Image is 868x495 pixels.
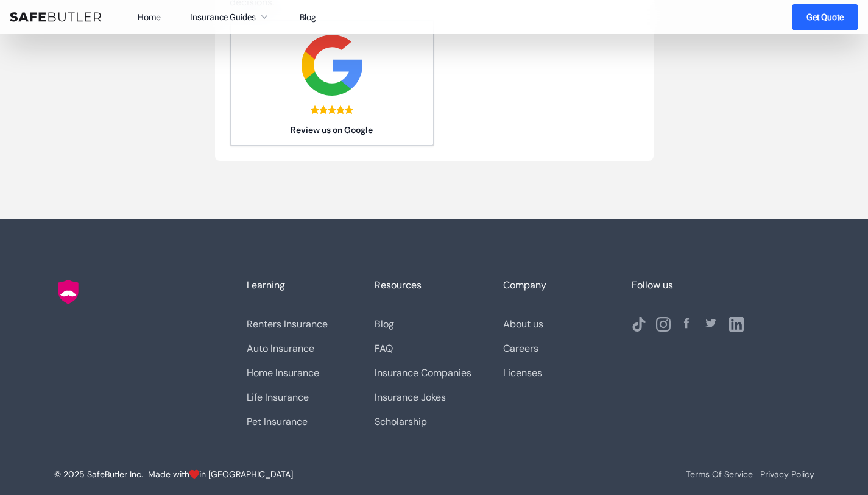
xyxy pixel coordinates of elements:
[247,318,328,330] a: Renters Insurance
[311,105,353,114] div: 5.0
[375,342,393,355] a: FAQ
[230,20,434,146] a: Review us on Google
[247,278,365,293] div: Learning
[10,12,101,22] img: SafeButler Text Logo
[375,391,446,404] a: Insurance Jokes
[503,278,622,293] div: Company
[148,468,293,480] div: Made with in [GEOGRAPHIC_DATA]
[503,342,538,355] a: Careers
[375,366,471,379] a: Insurance Companies
[138,12,161,23] a: Home
[375,415,427,428] a: Scholarship
[302,35,362,96] img: google.svg
[686,468,753,488] a: Terms Of Service
[230,124,434,136] span: Review us on Google
[503,366,542,379] a: Licenses
[632,278,750,293] div: Follow us
[247,366,319,379] a: Home Insurance
[503,318,543,330] a: About us
[54,468,143,480] div: © 2025 SafeButler Inc.
[247,342,314,355] a: Auto Insurance
[792,4,858,30] a: Get Quote
[247,391,309,404] a: Life Insurance
[300,12,316,23] a: Blog
[247,415,308,428] a: Pet Insurance
[375,318,394,330] a: Blog
[375,278,493,293] div: Resources
[760,468,814,488] a: Privacy Policy
[190,10,270,24] button: Insurance Guides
